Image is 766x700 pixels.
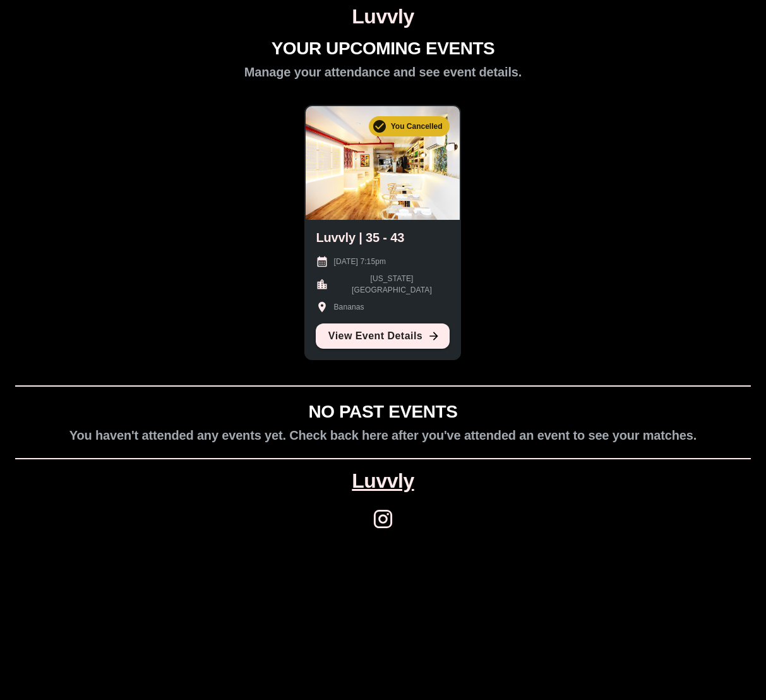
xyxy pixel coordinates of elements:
h1: NO PAST EVENTS [308,402,457,423]
p: [US_STATE][GEOGRAPHIC_DATA] [333,273,450,296]
span: You Cancelled [383,122,450,131]
h1: YOUR UPCOMING EVENTS [272,39,495,59]
h1: Luvvly [5,5,761,28]
p: Bananas [333,301,364,313]
h2: Manage your attendance and see event details. [244,64,522,80]
p: [DATE] 7:15pm [333,256,386,267]
a: Luvvly [352,469,414,493]
h2: You haven't attended any events yet. Check back here after you've attended an event to see your m... [69,428,697,443]
a: View Event Details [316,323,450,349]
h2: Luvvly | 35 - 43 [316,230,404,245]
